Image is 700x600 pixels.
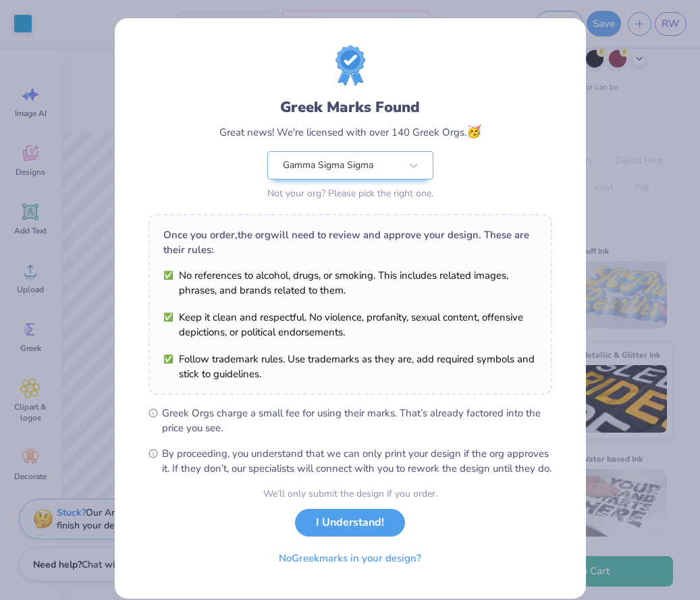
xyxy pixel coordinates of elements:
[219,123,481,141] div: Great news! We're licensed with over 140 Greek Orgs.
[280,97,420,118] div: Greek Marks Found
[267,545,433,572] button: NoGreekmarks in your design?
[163,352,537,381] li: Follow trademark rules. Use trademarks as they are, add required symbols and stick to guidelines.
[267,186,433,200] div: Not your org? Please pick the right one.
[162,406,552,435] span: Greek Orgs charge a small fee for using their marks. That’s already factored into the price you see.
[163,227,537,257] div: Once you order, the org will need to review and approve your design. These are their rules:
[162,446,552,476] span: By proceeding, you understand that we can only print your design if the org approves it. If they ...
[263,487,437,501] div: We’ll only submit the design if you order.
[295,509,405,537] button: I Understand!
[466,124,481,140] span: 🥳
[335,45,365,86] img: License badge
[163,268,537,298] li: No references to alcohol, drugs, or smoking. This includes related images, phrases, and brands re...
[163,310,537,339] li: Keep it clean and respectful. No violence, profanity, sexual content, offensive depictions, or po...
